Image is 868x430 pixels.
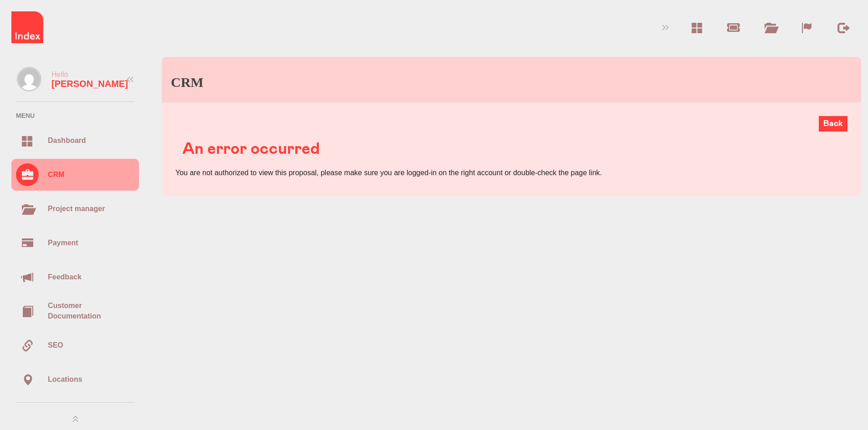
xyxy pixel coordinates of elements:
a: Customer Documentation [11,295,139,327]
h1: CRM [171,75,204,90]
div: Feedback [48,272,82,283]
div: Dashboard [48,136,86,146]
div: [PERSON_NAME] [51,79,128,88]
div: SEO [48,340,63,351]
span: Hello [51,71,68,78]
a: CRM [11,159,139,191]
img: iwm-logo-2018.png [11,11,43,43]
a: SEO [11,329,139,361]
div: Payment [48,238,78,248]
div: Menu [7,102,144,120]
div: Locations [48,374,82,385]
h2: An error occurred [175,141,847,163]
div: Customer Documentation [48,301,134,322]
p: You are not authorized to view this proposal, please make sure you are logged-in on the right acc... [175,132,847,178]
a: Locations [11,364,139,395]
div: CRM [48,170,64,180]
a: Payment [11,227,139,259]
a: Project manager [11,193,139,225]
div: Project manager [48,204,105,214]
a: Feedback [11,261,139,293]
a: Dashboard [11,125,139,157]
a: Back [819,116,847,132]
